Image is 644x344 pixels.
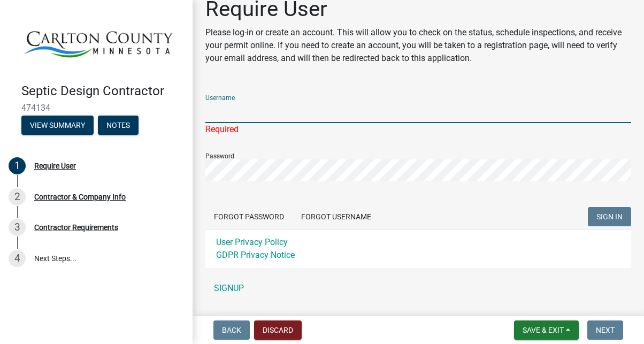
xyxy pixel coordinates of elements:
p: Please log-in or create an account. This will allow you to check on the status, schedule inspecti... [205,26,631,65]
span: Next [596,326,615,334]
button: Forgot Password [205,207,293,226]
img: Carlton County, Minnesota [21,11,175,72]
div: 1 [9,157,26,174]
h4: Septic Design Contractor [21,83,184,99]
a: GDPR Privacy Notice [216,250,295,260]
div: Required [205,123,631,136]
button: Save & Exit [514,320,579,340]
button: Forgot Username [293,207,380,226]
button: SIGN IN [588,207,631,226]
button: Back [213,320,250,340]
wm-modal-confirm: Notes [98,122,139,131]
button: Discard [254,320,302,340]
span: Save & Exit [523,326,564,334]
wm-modal-confirm: Summary [21,122,94,131]
a: User Privacy Policy [216,237,288,247]
button: View Summary [21,116,94,135]
div: 4 [9,250,26,267]
div: 2 [9,188,26,205]
a: SIGNUP [205,278,631,299]
div: Require User [34,162,76,170]
span: 474134 [21,103,171,113]
span: Back [222,326,241,334]
div: Contractor Requirements [34,224,118,231]
div: Contractor & Company Info [34,193,126,201]
div: 3 [9,219,26,236]
button: Next [587,320,623,340]
button: Notes [98,116,139,135]
span: SIGN IN [596,212,623,221]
